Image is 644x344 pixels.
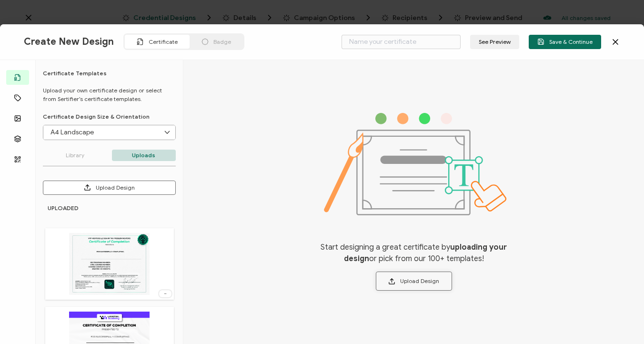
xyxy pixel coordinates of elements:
[317,242,511,264] span: Start designing a great certificate by or pick from our 100+ templates!
[529,35,601,49] button: Save & Continue
[376,272,452,291] button: Upload Design
[43,86,176,103] p: Upload your own certificate design or select from Sertifier’s certificate templates.
[537,38,593,45] span: Save & Continue
[596,298,644,344] iframe: Chat Widget
[43,113,176,120] p: Certificate Design Size & Orientation
[69,233,149,295] img: 9705589c-2e6f-4114-85f3-e8a45d6ef3ac.png
[48,204,174,212] h6: UPLOADED
[470,35,519,49] button: See Preview
[24,36,114,48] span: Create New Design
[43,150,107,161] p: Library
[149,38,178,45] span: Certificate
[43,181,176,195] button: Upload Design
[320,113,508,215] img: designs-certificate.svg
[43,70,176,77] h6: Certificate Templates
[112,150,176,161] p: Uploads
[213,38,231,45] span: Badge
[342,35,461,49] input: Name your certificate
[43,125,175,140] input: Select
